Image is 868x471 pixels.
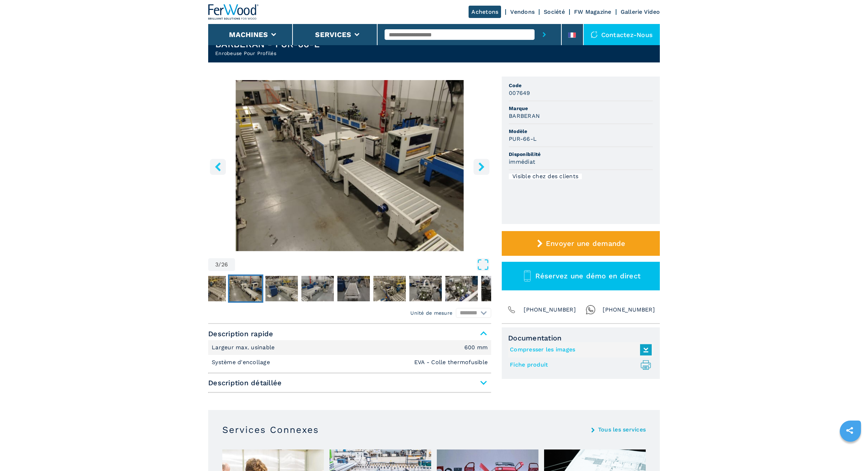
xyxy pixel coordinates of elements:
a: Vendons [510,8,535,15]
button: Go to Slide 7 [372,274,407,303]
a: Société [544,8,565,15]
h3: BARBERAN [509,112,540,120]
span: Code [509,82,653,89]
span: Disponibilité [509,151,653,158]
a: Gallerie Video [621,8,660,15]
span: Description détaillée [208,376,491,389]
h3: 007649 [509,89,530,97]
img: Phone [507,305,517,315]
img: d535c1da6be7921941ae395790cefc45 [193,276,226,301]
span: Documentation [508,334,653,342]
img: a6d9fcc2fdb9561b0db4bdd7bea9a17c [445,276,478,301]
img: Ferwood [208,4,259,20]
div: Visible chez des clients [509,174,582,179]
a: Tous les services [598,427,646,433]
span: 26 [221,262,228,267]
a: FW Magazine [574,8,611,15]
button: Go to Slide 3 [228,274,263,303]
span: Envoyer une demande [546,239,626,248]
div: Contactez-nous [584,24,660,45]
img: 42bf39b301eab5231cfed4242819182f [229,276,262,301]
img: bd30bbd8aee595d1912aa0c98b707c60 [265,276,298,301]
img: bcfddf0e9b33dfb55cc26839e82708fb [301,276,334,301]
button: Réservez une démo en direct [502,262,660,290]
h3: immédiat [509,158,535,166]
img: Whatsapp [586,305,596,315]
span: 3 [215,262,218,267]
button: right-button [474,159,489,175]
button: Go to Slide 5 [300,274,335,303]
nav: Thumbnail Navigation [156,274,439,303]
button: submit-button [535,24,554,45]
button: Machines [229,30,268,39]
span: [PHONE_NUMBER] [524,305,576,315]
a: Compresser les images [510,344,648,356]
span: / [218,262,221,267]
p: Largeur max. usinable [212,344,277,351]
img: 6cb995b2c7bb619264577422a35f9568 [337,276,370,301]
button: Go to Slide 8 [408,274,443,303]
button: Go to Slide 6 [336,274,371,303]
h3: PUR-66-L [509,135,537,143]
div: Go to Slide 3 [208,80,491,251]
img: 6b6749e5194977d00bbc53c15155bd7c [481,276,514,301]
a: Fiche produit [510,359,648,371]
button: Open Fullscreen [237,258,489,271]
button: Envoyer une demande [502,231,660,256]
div: Description rapide [208,340,491,370]
em: Unité de mesure [410,309,452,316]
button: Go to Slide 10 [480,274,515,303]
a: sharethis [841,422,858,439]
h2: Enrobeuse Pour Profilés [215,50,320,57]
h3: Services Connexes [222,424,319,435]
em: EVA - Colle thermofusible [414,360,488,365]
button: Go to Slide 9 [444,274,479,303]
img: 9831bb425f52b266709397cfb203bddb [373,276,406,301]
span: [PHONE_NUMBER] [603,305,655,315]
button: Go to Slide 2 [192,274,227,303]
button: left-button [210,159,226,175]
iframe: Chat [838,439,863,466]
span: Description rapide [208,327,491,340]
em: 600 mm [464,345,488,350]
span: Réservez une démo en direct [535,272,640,280]
span: Modèle [509,128,653,135]
a: Achetons [469,6,501,18]
img: cfaecae8e2531a883cffd229124a8d15 [409,276,442,301]
img: Contactez-nous [591,31,598,38]
p: Système d'encollage [212,358,272,366]
button: Services [315,30,351,39]
img: Enrobeuse Pour Profilés BARBERAN PUR-66-L [208,80,491,251]
button: Go to Slide 4 [264,274,299,303]
span: Marque [509,105,653,112]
